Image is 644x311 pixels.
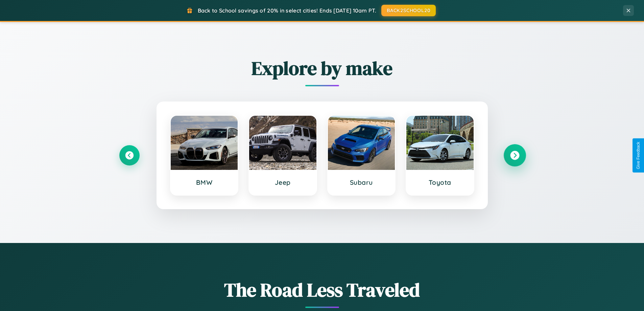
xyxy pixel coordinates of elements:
[636,142,641,169] div: Give Feedback
[335,178,388,186] h3: Subaru
[381,5,436,16] button: BACK2SCHOOL20
[256,178,310,186] h3: Jeep
[198,7,376,14] span: Back to School savings of 20% in select cities! Ends [DATE] 10am PT.
[177,178,231,186] h3: BMW
[119,277,525,303] h1: The Road Less Traveled
[119,55,525,81] h2: Explore by make
[413,178,467,186] h3: Toyota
